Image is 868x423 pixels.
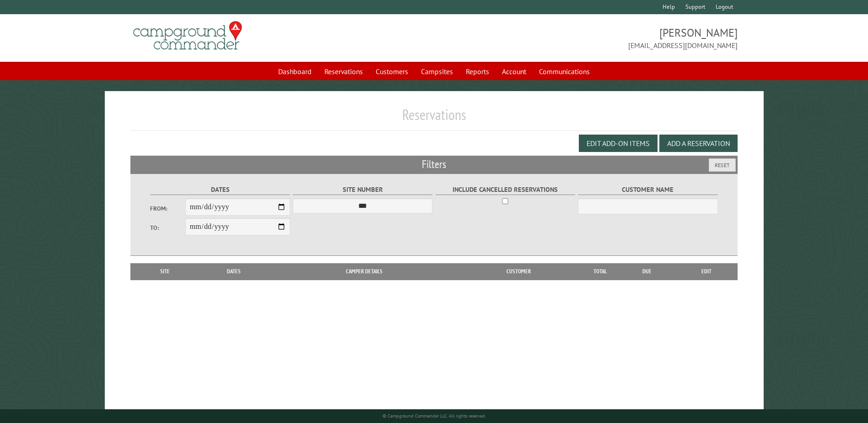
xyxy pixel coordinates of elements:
a: Customers [370,63,414,80]
a: Campsites [415,63,458,80]
h2: Filters [130,156,737,173]
label: Include Cancelled Reservations [436,184,575,195]
a: Dashboard [273,63,317,80]
a: Reservations [319,63,368,80]
a: Communications [534,63,595,80]
small: © Campground Commander LLC. All rights reserved. [383,413,486,419]
img: Campground Commander [130,18,245,54]
button: Add a Reservation [659,135,738,152]
a: Reports [460,63,495,80]
label: Dates [150,184,290,195]
label: From: [150,204,185,213]
th: Due [618,263,676,280]
th: Customer [455,263,582,280]
a: Account [496,63,532,80]
th: Edit [676,263,738,280]
label: To: [150,223,185,232]
button: Reset [709,158,736,172]
th: Camper Details [273,263,455,280]
label: Site Number [293,184,432,195]
button: Edit Add-on Items [579,135,658,152]
h1: Reservations [130,106,737,131]
th: Total [582,263,618,280]
th: Site [135,263,194,280]
span: [PERSON_NAME] [EMAIL_ADDRESS][DOMAIN_NAME] [434,25,738,51]
label: Customer Name [578,184,717,195]
th: Dates [195,263,273,280]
